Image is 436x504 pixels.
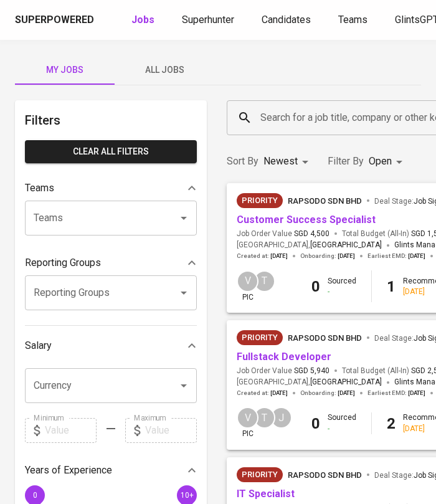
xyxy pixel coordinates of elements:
[237,270,258,303] div: pic
[237,376,382,389] span: [GEOGRAPHIC_DATA] ,
[131,12,157,28] a: Jobs
[254,270,275,292] div: T
[182,14,234,26] span: Superhunter
[237,407,258,429] div: V
[237,252,288,260] span: Created at :
[300,252,355,260] span: Onboarding :
[25,110,197,130] h6: Filters
[408,252,425,260] span: [DATE]
[32,490,37,499] span: 0
[288,333,362,343] span: Rapsodo Sdn Bhd
[25,463,112,478] p: Years of Experience
[25,338,52,353] p: Salary
[15,13,94,27] div: Superpowered
[237,239,382,252] span: [GEOGRAPHIC_DATA] ,
[328,412,356,434] div: Sourced
[387,278,396,295] b: 1
[131,14,154,26] b: Jobs
[237,351,331,363] a: Fullstack Developer
[294,229,329,239] span: SGD 4,500
[237,467,283,482] div: New Job received from Demand Team
[311,415,320,432] b: 0
[237,229,329,239] span: Job Order Value
[15,13,97,27] a: Superpowered
[262,12,313,28] a: Candidates
[367,252,425,260] span: Earliest EMD :
[237,193,283,208] div: New Job received from Demand Team
[182,12,237,28] a: Superhunter
[175,377,192,394] button: Open
[25,176,197,201] div: Teams
[338,389,355,397] span: [DATE]
[387,415,396,432] b: 2
[294,366,329,376] span: SGD 5,940
[237,331,283,344] span: Priority
[145,418,197,443] input: Value
[25,333,197,358] div: Salary
[237,270,258,292] div: V
[288,470,362,480] span: Rapsodo Sdn Bhd
[263,154,298,169] p: Newest
[369,150,407,173] div: Open
[338,14,367,26] span: Teams
[237,194,283,207] span: Priority
[408,389,425,397] span: [DATE]
[45,418,97,443] input: Value
[369,155,392,167] span: Open
[237,330,283,345] div: New Job received from Demand Team
[237,366,329,376] span: Job Order Value
[25,250,197,275] div: Reporting Groups
[262,14,311,26] span: Candidates
[25,255,101,270] p: Reporting Groups
[338,12,370,28] a: Teams
[237,468,283,481] span: Priority
[288,196,362,206] span: Rapsodo Sdn Bhd
[175,209,192,227] button: Open
[310,376,382,389] span: [GEOGRAPHIC_DATA]
[338,252,355,260] span: [DATE]
[300,389,355,397] span: Onboarding :
[237,407,258,439] div: pic
[175,284,192,302] button: Open
[227,154,258,169] p: Sort By
[25,140,197,163] button: Clear All filters
[25,181,54,196] p: Teams
[237,389,288,397] span: Created at :
[328,287,356,297] div: -
[270,407,292,429] div: J
[237,214,376,226] a: Customer Success Specialist
[270,389,288,397] span: [DATE]
[367,389,425,397] span: Earliest EMD :
[263,150,313,173] div: Newest
[35,144,187,159] span: Clear All filters
[328,424,356,434] div: -
[122,62,207,78] span: All Jobs
[310,239,382,252] span: [GEOGRAPHIC_DATA]
[180,490,193,499] span: 10+
[270,252,288,260] span: [DATE]
[328,276,356,297] div: Sourced
[237,488,295,500] a: IT Specialist
[22,62,107,78] span: My Jobs
[25,458,197,483] div: Years of Experience
[311,278,320,295] b: 0
[254,407,275,429] div: T
[328,154,364,169] p: Filter By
